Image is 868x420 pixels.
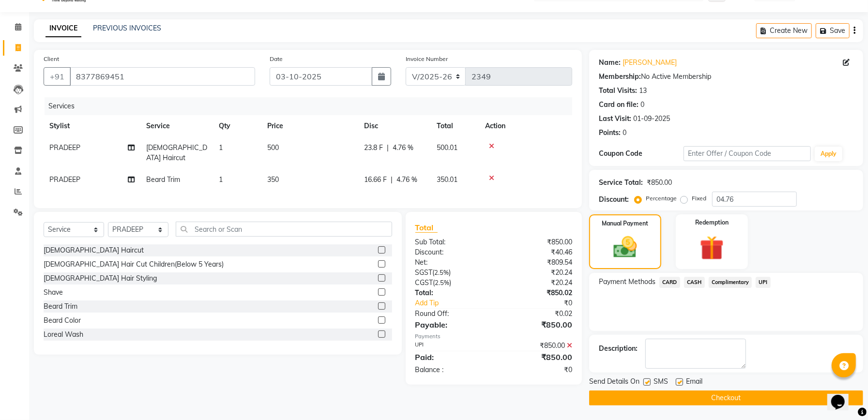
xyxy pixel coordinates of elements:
[219,143,223,152] span: 1
[599,128,621,138] div: Points:
[646,194,677,203] label: Percentage
[213,115,261,137] th: Qty
[393,143,413,153] span: 4.76 %
[494,278,579,288] div: ₹20.24
[408,298,508,308] a: Add Tip
[176,222,392,237] input: Search or Scan
[589,376,640,389] span: Send Details On
[358,115,431,137] th: Disc
[408,237,494,247] div: Sub Total:
[146,143,207,162] span: [DEMOGRAPHIC_DATA] Haircut
[49,175,80,184] span: PRADEEP
[219,175,223,184] span: 1
[44,245,144,255] div: [DEMOGRAPHIC_DATA] Haircut
[599,195,629,205] div: Discount:
[686,376,702,389] span: Email
[408,341,494,351] div: UPI
[494,365,579,375] div: ₹0
[599,72,853,82] div: No Active Membership
[692,233,732,263] img: _gift.svg
[494,247,579,257] div: ₹40.46
[364,175,387,185] span: 16.66 F
[408,365,494,375] div: Balance :
[408,319,494,330] div: Payable:
[816,23,850,38] button: Save
[140,115,213,137] th: Service
[494,319,579,330] div: ₹850.00
[261,115,358,137] th: Price
[408,309,494,319] div: Round Off:
[44,301,77,312] div: Beard Trim
[415,278,433,287] span: CGST
[599,149,684,159] div: Coupon Code
[437,175,457,184] span: 350.01
[44,55,59,63] label: Client
[815,147,842,161] button: Apply
[599,86,637,96] div: Total Visits:
[599,58,621,68] div: Name:
[494,341,579,351] div: ₹850.00
[684,277,705,288] span: CASH
[494,268,579,278] div: ₹20.24
[639,86,647,96] div: 13
[415,223,438,233] span: Total
[589,390,863,405] button: Checkout
[659,277,680,288] span: CARD
[387,143,389,153] span: |
[396,175,417,185] span: 4.76 %
[435,279,450,286] span: 2.5%
[44,287,63,298] div: Shave
[633,114,670,124] div: 01-09-2025
[70,67,255,86] input: Search by Name/Mobile/Email/Code
[647,178,672,188] div: ₹850.00
[93,24,161,32] a: PREVIOUS INVOICES
[494,351,579,363] div: ₹850.00
[602,219,648,228] label: Manual Payment
[44,67,71,86] button: +91
[408,351,494,363] div: Paid:
[44,315,81,326] div: Beard Color
[146,175,180,184] span: Beard Trim
[44,273,157,284] div: [DEMOGRAPHIC_DATA] Hair Styling
[408,278,494,288] div: ( )
[494,237,579,247] div: ₹850.00
[270,55,283,63] label: Date
[408,268,494,278] div: ( )
[623,58,677,68] a: [PERSON_NAME]
[46,20,81,37] a: INVOICE
[756,23,812,38] button: Create New
[623,128,626,138] div: 0
[494,288,579,298] div: ₹850.02
[606,234,644,261] img: _cash.svg
[654,376,668,389] span: SMS
[599,72,641,82] div: Membership:
[364,143,383,153] span: 23.8 F
[599,114,631,124] div: Last Visit:
[695,218,729,227] label: Redemption
[599,277,655,287] span: Payment Methods
[408,257,494,268] div: Net:
[494,257,579,268] div: ₹809.54
[44,330,83,340] div: Loreal Wash
[415,332,572,341] div: Payments
[692,194,706,203] label: Fixed
[479,115,572,137] th: Action
[267,175,279,184] span: 350
[391,175,393,185] span: |
[684,146,811,161] input: Enter Offer / Coupon Code
[44,259,224,270] div: [DEMOGRAPHIC_DATA] Hair Cut Children(Below 5 Years)
[45,97,579,115] div: Services
[44,115,140,137] th: Stylist
[827,381,858,410] iframe: chat widget
[494,309,579,319] div: ₹0.02
[508,298,579,308] div: ₹0
[267,143,279,152] span: 500
[599,100,639,110] div: Card on file:
[406,55,448,63] label: Invoice Number
[640,100,644,110] div: 0
[408,247,494,257] div: Discount:
[408,288,494,298] div: Total:
[599,178,643,188] div: Service Total:
[435,269,449,276] span: 2.5%
[599,344,638,354] div: Description:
